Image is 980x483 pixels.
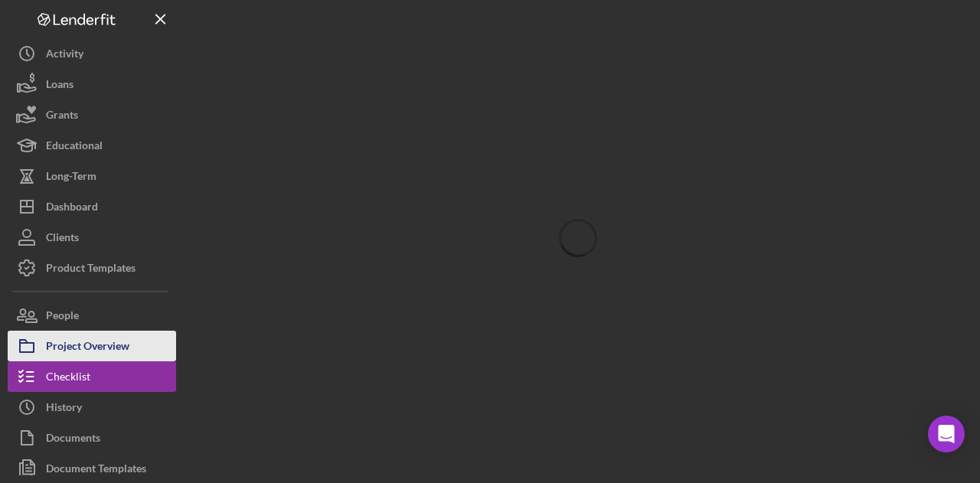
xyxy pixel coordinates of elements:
div: Open Intercom Messenger [928,416,965,452]
button: Product Templates [8,253,176,283]
div: Clients [46,222,79,256]
button: Grants [8,100,176,130]
button: Dashboard [8,191,176,222]
button: Checklist [8,361,176,392]
button: Activity [8,38,176,69]
div: Checklist [46,361,90,396]
div: Loans [46,69,73,103]
div: Activity [46,38,83,73]
button: Loans [8,69,176,100]
button: Long-Term [8,161,176,191]
div: History [46,392,82,426]
div: Dashboard [46,191,98,226]
button: Project Overview [8,331,176,361]
button: Educational [8,130,176,161]
button: Documents [8,423,176,453]
div: People [46,300,79,335]
div: Product Templates [46,253,136,287]
div: Long-Term [46,161,96,195]
button: People [8,300,176,331]
div: Educational [46,130,103,165]
div: Documents [46,423,100,457]
div: Grants [46,100,78,134]
button: History [8,392,176,423]
button: Clients [8,222,176,253]
div: Project Overview [46,331,129,365]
